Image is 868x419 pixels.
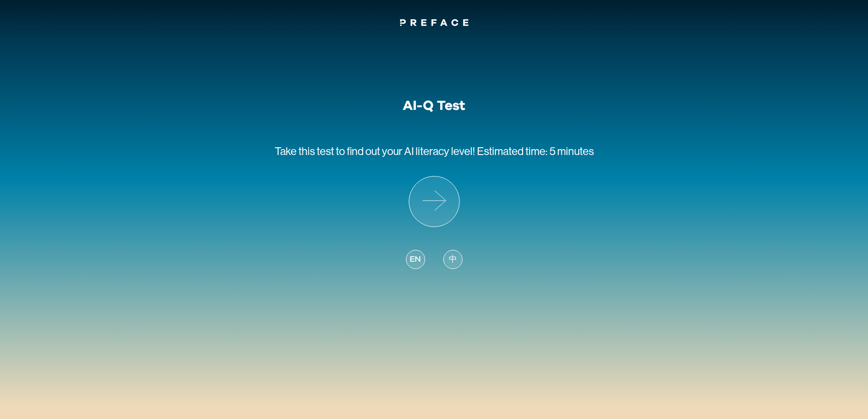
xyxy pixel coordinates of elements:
h1: AI-Q Test [403,98,465,114]
span: find out your AI literacy level! [347,145,475,157]
span: 中 [449,253,457,266]
span: Estimated time: 5 minutes [477,145,594,157]
span: EN [410,253,421,266]
span: Take this test to [275,145,345,157]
